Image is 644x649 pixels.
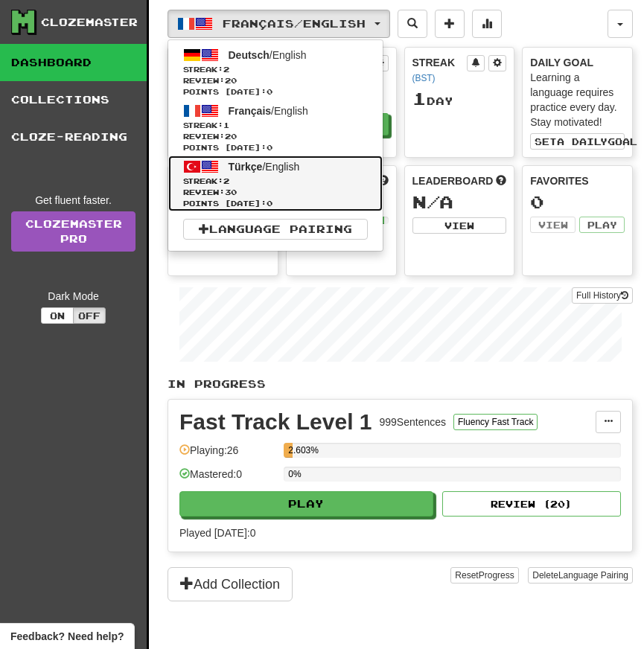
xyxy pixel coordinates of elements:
[530,217,576,233] button: View
[479,570,514,581] span: Progress
[223,176,229,185] span: 2
[530,193,625,211] div: 0
[229,161,300,173] span: / English
[10,629,124,644] span: Open feedback widget
[229,105,272,117] span: Français
[558,570,628,581] span: Language Pairing
[183,176,368,187] span: Streak:
[412,55,468,85] div: Streak
[179,527,255,539] span: Played [DATE]: 0
[183,120,368,131] span: Streak:
[398,10,427,38] button: Search sentences
[380,415,447,429] div: 999 Sentences
[453,414,538,430] button: Fluency Fast Track
[223,121,229,130] span: 1
[11,193,136,208] div: Get fluent faster.
[168,44,383,100] a: Deutsch/EnglishStreak:2 Review:20Points [DATE]:0
[530,55,625,70] div: Daily Goal
[530,133,625,150] button: Seta dailygoal
[229,161,263,173] span: Türkçe
[229,49,307,61] span: / English
[229,49,270,61] span: Deutsch
[179,411,372,433] div: Fast Track Level 1
[179,491,433,517] button: Play
[530,173,625,188] div: Favorites
[412,89,507,109] div: Day
[472,10,502,38] button: More stats
[183,142,368,153] span: Points [DATE]: 0
[168,156,383,211] a: Türkçe/EnglishStreak:2 Review:30Points [DATE]:0
[41,307,74,324] button: On
[557,136,608,147] span: a daily
[435,10,465,38] button: Add sentence to collection
[223,65,229,74] span: 2
[450,567,518,584] button: ResetProgress
[73,307,106,324] button: Off
[412,88,427,109] span: 1
[183,198,368,209] span: Points [DATE]: 0
[579,217,625,233] button: Play
[412,191,453,212] span: N/A
[412,217,507,234] button: View
[11,211,136,252] a: ClozemasterPro
[41,15,138,30] div: Clozemaster
[229,105,308,117] span: / English
[288,443,293,458] div: 2.603%
[168,567,293,601] button: Add Collection
[168,100,383,156] a: Français/EnglishStreak:1 Review:20Points [DATE]:0
[530,70,625,130] div: Learning a language requires practice every day. Stay motivated!
[11,289,136,304] div: Dark Mode
[183,64,368,75] span: Streak:
[183,75,368,86] span: Review: 20
[179,467,276,491] div: Mastered: 0
[412,73,436,83] a: (BST)
[168,10,390,38] button: Français/English
[223,17,366,30] span: Français / English
[183,187,368,198] span: Review: 30
[183,131,368,142] span: Review: 20
[442,491,621,517] button: Review (20)
[528,567,633,584] button: DeleteLanguage Pairing
[412,173,494,188] span: Leaderboard
[572,287,633,304] button: Full History
[179,443,276,467] div: Playing: 26
[183,219,368,240] a: Language Pairing
[496,173,506,188] span: This week in points, UTC
[183,86,368,97] span: Points [DATE]: 0
[168,377,633,391] p: In Progress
